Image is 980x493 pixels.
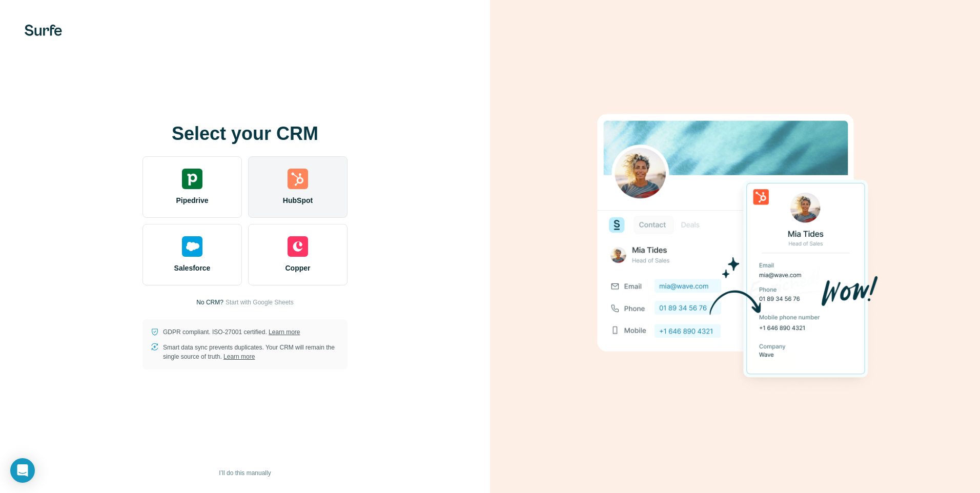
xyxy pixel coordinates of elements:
div: Open Intercom Messenger [10,458,35,483]
p: No CRM? [196,298,223,307]
span: Pipedrive [176,195,208,206]
span: I’ll do this manually [219,468,271,478]
p: Smart data sync prevents duplicates. Your CRM will remain the single source of truth. [163,343,339,361]
span: Copper [285,263,311,273]
button: I’ll do this manually [212,465,278,481]
h1: Select your CRM [142,124,348,144]
span: Salesforce [174,263,211,273]
img: HUBSPOT image [591,98,879,395]
img: hubspot's logo [288,169,308,189]
img: copper's logo [288,236,308,257]
a: Learn more [269,328,300,336]
img: salesforce's logo [182,236,202,257]
img: Surfe's logo [25,25,62,36]
img: pipedrive's logo [182,169,202,189]
p: GDPR compliant. ISO-27001 certified. [163,327,300,337]
button: Start with Google Sheets [226,298,294,307]
a: Learn more [223,353,255,360]
span: HubSpot [283,195,313,206]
